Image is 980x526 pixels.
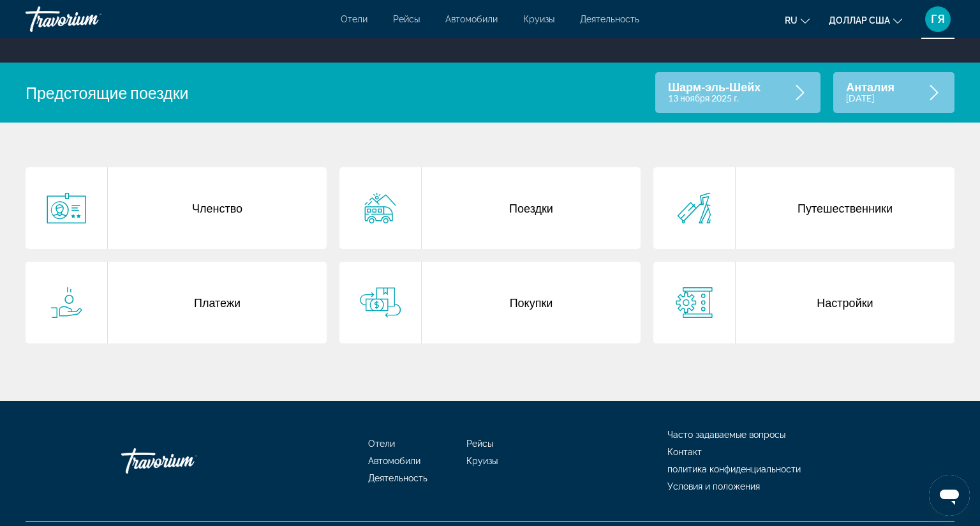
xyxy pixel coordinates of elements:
a: Иди домой [121,442,249,480]
a: Условия и положения [667,481,760,492]
a: Анталия[DATE] [833,72,954,113]
font: доллар США [829,15,890,26]
a: Деятельность [580,14,639,24]
font: Настройки [817,296,873,310]
a: Круизы [523,14,554,24]
a: Отели [341,14,367,24]
a: Автомобили [368,456,420,466]
a: Поездки [339,167,641,249]
font: Членство [192,201,242,215]
font: Платежи [194,296,241,310]
font: ГЯ [931,12,945,26]
button: Изменить язык [785,11,810,29]
a: Контакт [667,447,702,457]
button: Изменить валюту [829,11,902,29]
a: Членство [26,167,327,249]
a: Деятельность [368,473,427,483]
font: Покупки [510,296,553,310]
font: Поездки [509,201,553,215]
a: Круизы [466,456,498,466]
a: Автомобили [445,14,498,24]
iframe: Кнопка запуска окна обмена сообщениями [929,475,970,516]
a: Платежи [26,262,327,343]
a: Отели [368,439,395,449]
font: Анталия [846,80,895,94]
font: Путешественники [798,201,893,215]
a: Часто задаваемые вопросы [667,430,785,440]
a: Путешественники [653,167,954,249]
button: Меню пользователя [921,6,954,33]
font: [DATE] [846,93,874,103]
font: 13 ноября 2025 г. [668,93,739,103]
a: Травориум [26,3,153,36]
a: Настройки [653,262,954,343]
a: политика конфиденциальности [667,464,801,474]
a: Покупки [339,262,641,343]
font: ru [785,15,798,26]
font: Шарм-эль-Шейх [668,80,761,94]
font: Предстоящие поездки [26,83,189,102]
a: Рейсы [393,14,420,24]
a: Шарм-эль-Шейх13 ноября 2025 г. [655,72,820,113]
a: Рейсы [466,439,493,449]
